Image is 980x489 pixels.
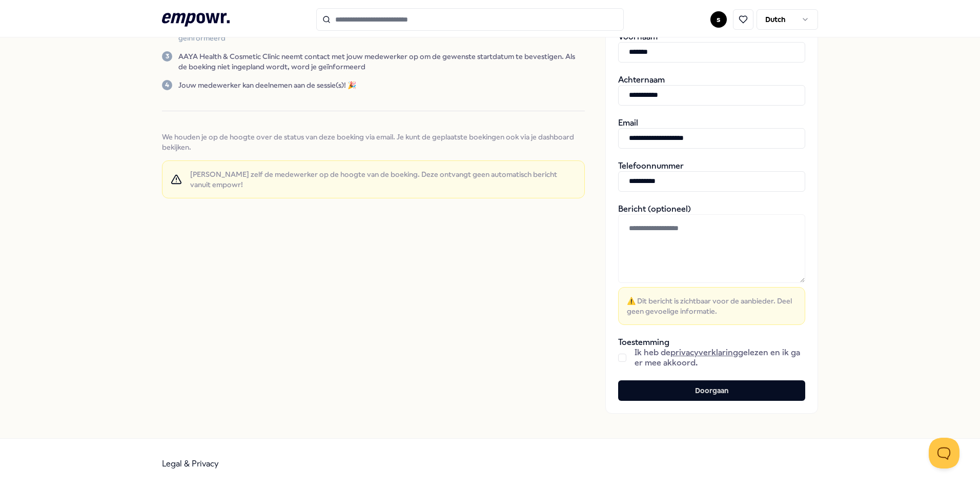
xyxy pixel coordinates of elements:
[710,11,727,28] button: s
[635,348,805,368] span: Ik heb de gelezen en ik ga er mee akkoord.
[618,337,805,368] div: Toestemming
[316,8,624,31] input: Search for products, categories or subcategories
[618,118,805,149] div: Email
[618,75,805,106] div: Achternaam
[178,80,356,90] p: Jouw medewerker kan deelnemen aan de sessie(s)! 🎉
[162,80,172,90] div: 4
[178,51,585,72] p: AAYA Health & Cosmetic Clinic neemt contact met jouw medewerker op om de gewenste startdatum te b...
[190,169,576,190] span: [PERSON_NAME] zelf de medewerker op de hoogte van de boeking. Deze ontvangt geen automatisch beri...
[618,32,805,63] div: Voornaam
[929,438,959,468] iframe: Help Scout Beacon - Open
[618,161,805,192] div: Telefoonnummer
[618,204,805,325] div: Bericht (optioneel)
[162,51,172,62] div: 3
[162,132,585,152] span: We houden je op de hoogte over de status van deze boeking via email. Je kunt de geplaatste boekin...
[627,296,797,316] span: ⚠️ Dit bericht is zichtbaar voor de aanbieder. Deel geen gevoelige informatie.
[670,348,738,357] a: privacyverklaring
[162,459,219,468] a: Legal & Privacy
[618,380,805,401] button: Doorgaan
